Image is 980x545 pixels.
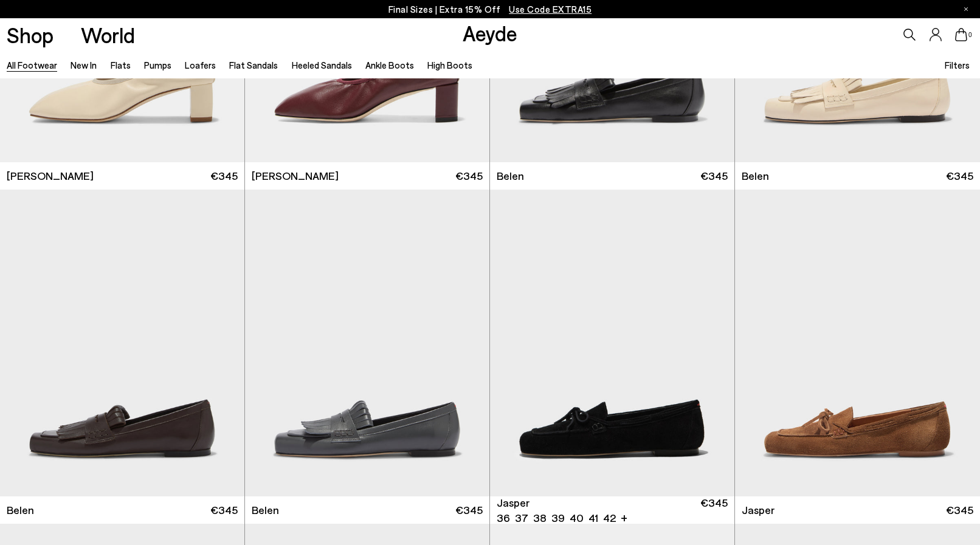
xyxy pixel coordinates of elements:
li: 39 [551,510,565,526]
img: Jasper Moccasin Loafers [735,190,980,496]
a: Aeyde [463,20,517,46]
span: €345 [946,168,973,183]
span: €345 [700,495,728,526]
span: Belen [252,502,279,518]
a: Shop [7,24,53,46]
a: 0 [955,28,967,41]
a: Jasper €345 [735,496,980,524]
span: €345 [455,502,483,518]
div: 1 / 6 [490,190,734,496]
a: Belen €345 [735,162,980,190]
a: High Boots [427,60,472,70]
a: Loafers [185,60,216,70]
span: Belen [497,168,524,183]
li: 42 [603,510,616,526]
span: Filters [945,60,970,70]
a: All Footwear [7,60,57,70]
a: Belen €345 [490,162,734,190]
span: 0 [967,32,973,38]
li: 36 [497,510,510,526]
li: + [621,509,627,526]
span: Belen [7,502,34,518]
a: Flats [111,60,131,70]
span: €345 [700,168,728,183]
span: €345 [946,502,973,518]
span: Jasper [497,495,530,510]
a: [PERSON_NAME] €345 [245,162,489,190]
li: 40 [570,510,584,526]
li: 37 [515,510,528,526]
a: Ankle Boots [365,60,414,70]
span: [PERSON_NAME] [252,168,339,183]
a: Flat Sandals [229,60,278,70]
a: Belen €345 [245,496,489,524]
ul: variant [497,510,612,526]
a: Jasper 36 37 38 39 40 41 42 + €345 [490,496,734,524]
span: €345 [210,502,238,518]
span: €345 [455,168,483,183]
span: Navigate to /collections/ss25-final-sizes [509,4,592,15]
a: World [81,24,135,46]
a: Heeled Sandals [292,60,352,70]
span: €345 [210,168,238,183]
a: New In [71,60,97,70]
li: 41 [588,510,598,526]
span: Jasper [742,502,775,518]
a: Next slide Previous slide [490,190,734,496]
img: Belen Tassel Loafers [245,190,489,496]
img: Jasper Moccasin Loafers [490,190,734,496]
p: Final Sizes | Extra 15% Off [388,2,592,17]
span: [PERSON_NAME] [7,168,94,183]
li: 38 [533,510,547,526]
a: Pumps [144,60,171,70]
span: Belen [742,168,769,183]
